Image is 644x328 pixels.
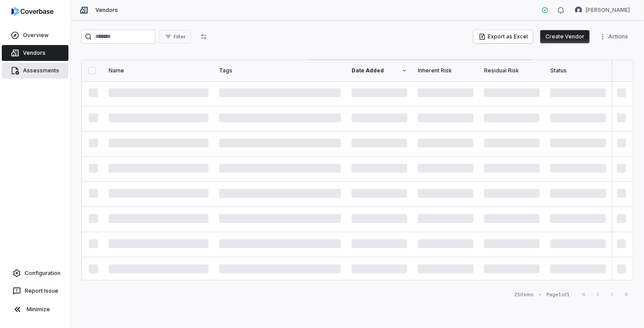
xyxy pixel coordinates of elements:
[575,7,582,14] img: Felipe Bertho avatar
[174,34,186,40] span: Filter
[540,30,590,43] button: Create Vendor
[159,30,191,43] button: Filter
[25,270,61,277] span: Configuration
[23,67,59,74] span: Assessments
[11,7,53,16] img: logo-D7KZi-bG.svg
[550,67,606,74] div: Status
[546,291,570,298] div: Page 1 of 1
[2,45,68,61] a: Vendors
[109,67,208,74] div: Name
[539,291,541,298] div: •
[514,291,534,298] div: 25 items
[484,67,540,74] div: Residual Risk
[474,30,533,43] button: Export as Excel
[597,30,633,43] button: More actions
[352,67,407,74] div: Date Added
[219,67,341,74] div: Tags
[27,306,50,313] span: Minimize
[4,301,67,318] button: Minimize
[586,7,630,14] span: [PERSON_NAME]
[23,32,49,39] span: Overview
[4,265,67,281] a: Configuration
[25,287,58,294] span: Report Issue
[418,67,474,74] div: Inherent Risk
[95,7,118,14] span: Vendors
[2,27,68,43] a: Overview
[23,49,45,57] span: Vendors
[4,283,67,299] button: Report Issue
[2,63,68,79] a: Assessments
[570,4,635,17] button: Felipe Bertho avatar[PERSON_NAME]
